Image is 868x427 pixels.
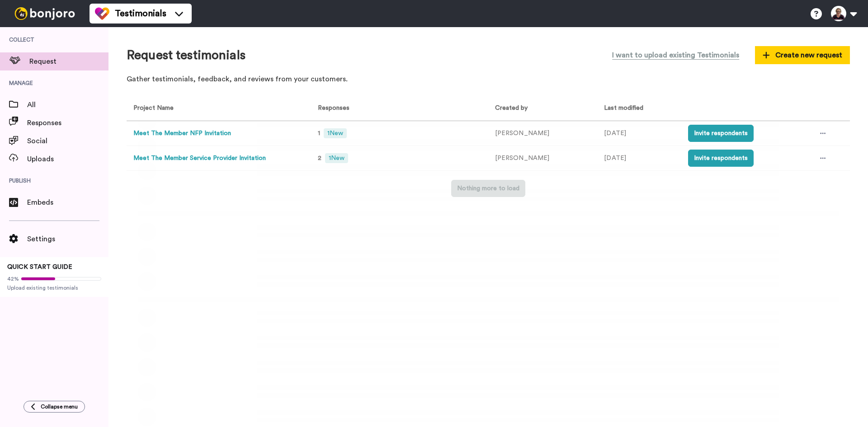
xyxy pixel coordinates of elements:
[11,7,79,20] img: bj-logo-header-white.svg
[612,50,739,61] span: I want to upload existing Testimonials
[7,264,72,270] span: QUICK START GUIDE
[95,6,109,21] img: tm-color.svg
[127,74,850,84] p: Gather testimonials, feedback, and reviews from your customers.
[127,48,245,62] h1: Request testimonials
[27,117,108,128] span: Responses
[318,130,320,136] span: 1
[115,7,166,20] span: Testimonials
[688,150,754,167] button: Invite respondents
[597,146,681,171] td: [DATE]
[29,56,108,67] span: Request
[27,234,108,244] span: Settings
[451,180,525,197] button: Nothing more to load
[27,136,108,146] span: Social
[488,146,597,171] td: [PERSON_NAME]
[488,96,597,121] th: Created by
[24,401,85,413] button: Collapse menu
[755,46,850,64] button: Create new request
[325,153,348,163] span: 1 New
[597,121,681,146] td: [DATE]
[7,275,19,282] span: 42%
[605,45,746,65] button: I want to upload existing Testimonials
[133,129,231,138] button: Meet The Member NFP Invitation
[314,105,349,111] span: Responses
[488,121,597,146] td: [PERSON_NAME]
[127,96,307,121] th: Project Name
[27,99,108,110] span: All
[324,128,347,138] span: 1 New
[133,154,266,163] button: Meet The Member Service Provider Invitation
[41,403,78,410] span: Collapse menu
[27,197,108,208] span: Embeds
[597,96,681,121] th: Last modified
[318,155,321,161] span: 2
[763,50,842,61] span: Create new request
[7,284,101,291] span: Upload existing testimonials
[688,125,754,142] button: Invite respondents
[27,154,108,164] span: Uploads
